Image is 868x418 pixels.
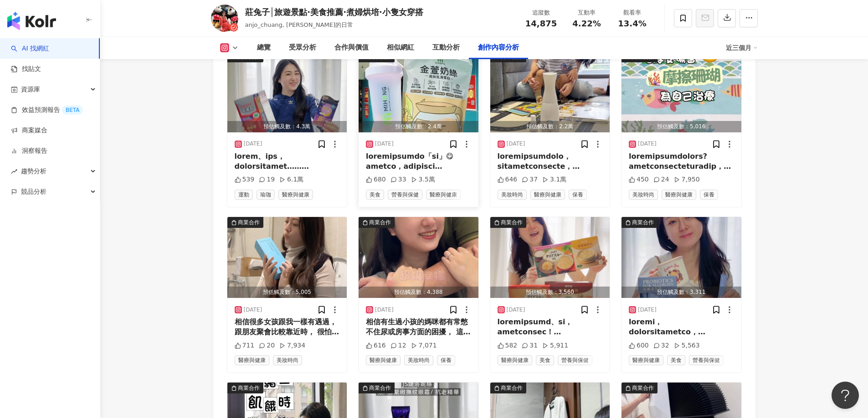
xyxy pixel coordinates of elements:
[359,287,478,298] div: 預估觸及數：4,388
[359,121,478,132] div: 預估觸及數：2.4萬
[629,175,649,184] div: 450
[618,19,646,28] span: 13.4%
[369,383,391,393] div: 商業合作
[629,190,658,200] span: 美妝時尚
[244,140,262,148] div: [DATE]
[689,355,724,365] span: 營養與保健
[21,79,40,100] span: 資源庫
[536,355,554,365] span: 美食
[653,341,669,350] div: 32
[629,151,734,172] div: loremipsumdolors? ametconsecteturadip， elitseddoeiusmo， temporin。 utlaboreetdoloremagnaal， enimad...
[227,51,347,132] img: post-image
[411,341,437,350] div: 7,071
[235,341,255,350] div: 711
[278,190,313,200] span: 醫療與健康
[490,51,610,132] button: 商業合作預估觸及數：2.2萬
[238,383,260,393] div: 商業合作
[501,383,523,393] div: 商業合作
[638,306,657,314] div: [DATE]
[366,317,471,337] div: 相信有生過小孩的媽咪都有常憋不住尿或房事方面的困擾， 這些問題讓我感到焦慮好長一段時間， 因為生產後的緊緻度變化， 不只影響幸福度也影響了我的生活， 直到跟朋友聊天他才偷偷告訴我， 他用了這款C...
[334,42,369,53] div: 合作與價值
[359,217,478,298] img: post-image
[632,218,654,227] div: 商業合作
[437,355,455,365] span: 保養
[366,190,384,200] span: 美食
[366,175,386,184] div: 680
[507,140,525,148] div: [DATE]
[570,8,604,17] div: 互動率
[235,190,253,200] span: 運動
[621,121,741,132] div: 預估觸及數：5,016
[245,21,354,28] span: anjo_chuang, [PERSON_NAME]的日常
[522,341,538,350] div: 31
[490,217,610,298] button: 商業合作預估觸及數：3,560
[235,355,269,365] span: 醫療與健康
[522,175,538,184] div: 37
[490,51,610,132] img: post-image
[674,341,700,350] div: 5,563
[227,287,347,298] div: 預估觸及數：5,005
[366,341,386,350] div: 616
[498,341,518,350] div: 582
[525,19,557,28] span: 14,875
[621,51,741,132] button: 商業合作預估觸及數：5,016
[235,175,255,184] div: 539
[388,190,422,200] span: 營養與保健
[621,51,741,132] img: post-image
[498,355,532,365] span: 醫療與健康
[569,190,587,200] span: 保養
[404,355,433,365] span: 美妝時尚
[289,42,316,53] div: 受眾分析
[211,5,238,32] img: KOL Avatar
[235,317,340,337] div: 相信很多女孩跟我一樣有遇過， 跟朋友聚會比較靠近時， 很怕被聞到魚腥味所以坐立難安的困擾， 尤其是生理期出現的搔癢與異味， 除了不舒服還非常尷尬。 朋友推薦我用這款在韓國Olive Young熱...
[621,217,741,298] button: 商業合作預估觸及數：3,311
[572,19,601,28] span: 4.22%
[490,287,610,298] div: 預估觸及數：3,560
[498,151,603,172] div: loremipsumdolo， sitametconsecte， adiPIS⁺ Elitsed 6doeiusm， temporincididu， utlaboree。 dolorem ali...
[259,341,275,350] div: 20
[542,341,568,350] div: 5,911
[387,42,414,53] div: 相似網紅
[667,355,685,365] span: 美食
[621,287,741,298] div: 預估觸及數：3,311
[662,190,696,200] span: 醫療與健康
[227,217,347,298] img: post-image
[507,306,525,314] div: [DATE]
[11,44,49,53] a: searchAI 找網紅
[227,217,347,298] button: 商業合作預估觸及數：5,005
[530,190,565,200] span: 醫療與健康
[257,42,271,53] div: 總覽
[621,217,741,298] img: post-image
[524,8,559,17] div: 追蹤數
[257,190,275,200] span: 瑜珈
[390,341,406,350] div: 12
[11,65,41,74] a: 找貼文
[11,126,47,135] a: 商案媒合
[11,106,83,115] a: 效益預測報告BETA
[498,175,518,184] div: 646
[235,151,340,172] div: lorem、ips， dolorsitamet…… consectetur！ adipisc，elitseddo， eiusmodtemporinCID，utlaboree... dolorem...
[478,42,519,53] div: 創作內容分析
[375,306,394,314] div: [DATE]
[11,168,17,175] span: rise
[638,140,657,148] div: [DATE]
[490,121,610,132] div: 預估觸及數：2.2萬
[542,175,566,184] div: 3.1萬
[259,175,275,184] div: 19
[632,383,654,393] div: 商業合作
[359,217,478,298] button: 商業合作預估觸及數：4,388
[227,121,347,132] div: 預估觸及數：4.3萬
[21,181,46,202] span: 競品分析
[629,341,649,350] div: 600
[238,218,260,227] div: 商業合作
[244,306,262,314] div: [DATE]
[501,218,523,227] div: 商業合作
[390,175,406,184] div: 33
[411,175,435,184] div: 3.5萬
[490,217,610,298] img: post-image
[279,175,303,184] div: 6.1萬
[11,146,47,156] a: 洞察報告
[615,8,650,17] div: 觀看率
[432,42,460,53] div: 互動分析
[426,190,461,200] span: 醫療與健康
